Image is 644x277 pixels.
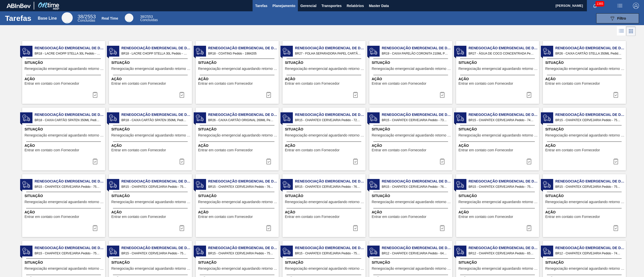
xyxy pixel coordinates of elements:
span: BR18 - COATING Pedido - 1984205 [208,51,275,56]
img: icon-task complete [266,92,272,98]
button: icon-task complete [610,90,622,100]
span: BR18 - LACRE CHOPP STELLA 30L Pedido - 1994608 [122,51,188,56]
span: Renegociação emergencial aguardando retorno Fornecedor [545,133,625,137]
div: Base Line [38,16,57,21]
span: Entrar em contato com Fornecedor [198,148,253,152]
img: status [109,181,117,188]
span: BR18 - CAIXA CARTÃO SPATEN 350ML Pedido - 1994342 [122,117,188,123]
span: Renegociação emergencial aguardando retorno Fornecedor [372,267,451,270]
span: Renegociação Emergencial de Data [469,45,539,51]
span: Concluídas [78,18,95,22]
span: Renegociação Emergencial de Data [555,179,626,184]
span: Renegociação emergencial aguardando retorno Fornecedor [372,200,451,204]
span: Gerencial [300,3,316,9]
span: Situação [25,60,104,65]
span: Situação [372,193,451,199]
span: Renegociação emergencial aguardando retorno Fornecedor [111,200,191,204]
span: Situação [111,260,191,265]
span: Renegociação emergencial aguardando retorno Fornecedor [198,200,277,204]
span: Renegociação emergencial aguardando retorno Fornecedor [198,267,277,270]
span: Entrar em contato com Fornecedor [459,148,513,152]
img: status [543,114,551,122]
span: Situação [198,193,277,199]
span: Renegociação emergencial aguardando retorno Fornecedor [198,133,277,137]
span: Renegociação emergencial aguardando retorno Fornecedor [25,200,104,204]
span: BR26 - CAIXA CARTÃO ORIGINAL 269ML Pedido - 2003098 [208,117,275,123]
span: Entrar em contato com Fornecedor [545,148,600,152]
span: Situação [459,193,538,199]
span: Relatórios [347,3,364,9]
span: Situação [545,127,625,132]
div: Completar tarefa: 29799584 [610,90,622,100]
span: BR15 - CHAPATEX CERVEJARIA Pedido - 758342 [295,251,361,256]
span: Renegociação emergencial aguardando retorno Fornecedor [459,67,538,71]
img: status [22,181,30,188]
div: Real Time [125,14,133,22]
img: icon-task complete [179,225,185,231]
div: Completar tarefa: 29799589 [436,156,448,166]
img: icon-task complete [439,92,445,98]
span: Ação [198,76,277,82]
span: Ação [459,76,538,82]
span: BR26 - CAIXA CARTÃO STELLA 350ML Pedido - 2003100 [555,51,622,56]
div: Visão em Cards [626,26,636,36]
span: Situação [198,260,277,265]
button: icon-task complete [349,223,361,233]
span: Renegociação Emergencial de Data [122,112,192,117]
span: 38 [78,14,83,19]
span: BR12 - CHAPATEX CERVEJARIA Pedido - 645772 [382,251,448,256]
span: Renegociação emergencial aguardando retorno Fornecedor [545,67,625,71]
span: BR15 - CHAPATEX CERVEJARIA Pedido - 763530 [295,184,361,190]
span: Entrar em contato com Fornecedor [372,148,426,152]
span: Ação [285,76,364,82]
span: Renegociação Emergencial de Data [382,179,452,184]
span: Entrar em contato com Fornecedor [25,215,79,219]
div: Base Line [78,15,96,22]
span: Entrar em contato com Fornecedor [545,215,600,219]
span: Renegociação Emergencial de Data [469,112,539,117]
span: Situação [459,127,538,132]
button: icon-task complete [263,223,275,233]
span: Entrar em contato com Fornecedor [285,148,340,152]
img: icon-task complete [439,158,445,164]
span: Renegociação emergencial aguardando retorno Fornecedor [545,267,625,270]
span: Renegociação emergencial aguardando retorno Fornecedor [372,67,451,71]
span: Situação [285,127,364,132]
img: status [370,48,377,55]
span: Transportes [321,3,342,9]
div: Completar tarefa: 29799593 [176,223,188,233]
button: icon-task complete [176,156,188,166]
span: Renegociação Emergencial de Data [35,179,105,184]
span: Renegociação Emergencial de Data [35,45,105,51]
div: Completar tarefa: 29799588 [349,156,361,166]
div: Completar tarefa: 29799597 [523,223,535,233]
span: Entrar em contato com Fornecedor [285,82,340,85]
span: / 2553 [140,15,153,19]
div: Completar tarefa: 29799596 [436,223,448,233]
span: Entrar em contato com Fornecedor [198,215,253,219]
div: Completar tarefa: 29799594 [263,223,275,233]
span: Entrar em contato com Fornecedor [372,215,426,219]
span: Renegociação Emergencial de Data [555,45,626,51]
span: Renegociação emergencial aguardando retorno Fornecedor [198,67,277,71]
img: status [283,181,290,188]
span: Situação [372,260,451,265]
span: BR15 - CHAPATEX CERVEJARIA Pedido - 758338 [555,184,622,190]
img: icon-task complete [613,158,619,164]
img: icon-task complete [92,225,98,231]
span: Renegociação emergencial aguardando retorno Fornecedor [25,67,104,71]
img: icon-task complete [179,92,185,98]
span: Ação [545,210,625,215]
img: icon-task complete [266,158,272,164]
button: icon-task complete [349,156,361,166]
img: status [283,114,290,122]
span: Renegociação Emergencial de Data [555,245,626,251]
button: icon-task complete [263,90,275,100]
img: status [283,48,290,55]
img: icon-task complete [92,158,98,164]
span: Renegociação emergencial aguardando retorno Fornecedor [459,200,538,204]
span: Situação [545,193,625,199]
span: Renegociação Emergencial de Data [469,179,539,184]
span: BR18 - CAIXA CARTÃO SPATEN 350ML Pedido - 1994341 [35,117,101,123]
span: BR15 - CHAPATEX CERVEJARIA Pedido - 758340 [122,251,188,256]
